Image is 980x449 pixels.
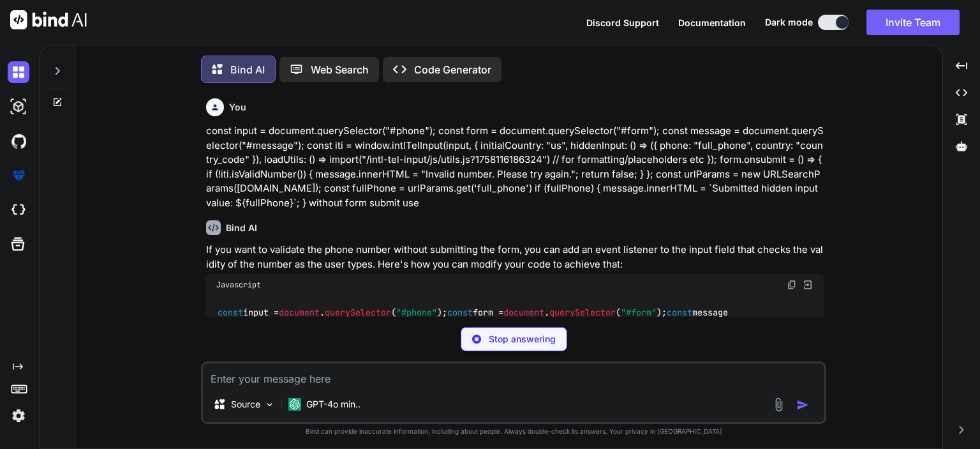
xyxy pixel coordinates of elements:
[288,398,301,411] img: GPT-4o mini
[216,280,261,290] span: Javascript
[866,10,960,35] button: Invite Team
[414,62,491,77] p: Code Generator
[231,398,260,411] p: Source
[311,62,369,77] p: Web Search
[549,307,616,318] span: querySelector
[765,16,813,29] span: Dark mode
[230,62,265,77] p: Bind AI
[396,307,437,318] span: "#phone"
[226,222,257,234] h6: Bind AI
[503,307,544,318] span: document
[206,243,824,271] p: If you want to validate the phone number without submitting the form, you can add an event listen...
[586,17,659,28] span: Discord Support
[8,165,29,186] img: premium
[802,279,813,291] img: Open in Browser
[489,333,556,346] p: Stop answering
[229,101,246,114] h6: You
[8,405,29,427] img: settings
[206,124,824,210] p: const input = document.querySelector("#phone"); const form = document.querySelector("#form"); con...
[8,199,29,221] img: cloudideIcon
[771,397,786,412] img: attachment
[787,280,797,290] img: copy
[796,399,809,411] img: icon
[306,398,360,411] p: GPT-4o min..
[8,61,29,83] img: darkChat
[8,130,29,152] img: githubDark
[8,96,29,118] img: darkAi-studio
[10,10,87,29] img: Bind AI
[678,16,746,29] button: Documentation
[216,306,808,371] code: input = . ( ); form = . ( ); message = . ( ); iti = . (input, { : , : ({ : , : }), : ( ) }); = ( ...
[586,16,659,29] button: Discord Support
[621,307,657,318] span: "#form"
[264,399,275,410] img: Pick Models
[218,307,243,318] span: const
[201,427,826,436] p: Bind can provide inaccurate information, including about people. Always double-check its answers....
[678,17,746,28] span: Documentation
[667,307,692,318] span: const
[279,307,320,318] span: document
[325,307,391,318] span: querySelector
[447,307,473,318] span: const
